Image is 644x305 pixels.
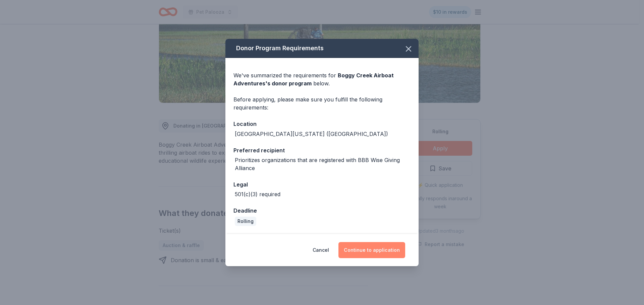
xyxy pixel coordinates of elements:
[235,217,256,226] div: Rolling
[233,206,411,215] div: Deadline
[233,120,411,128] div: Location
[235,190,280,198] div: 501(c)(3) required
[233,71,411,87] div: We've summarized the requirements for below.
[235,156,411,172] div: Prioritizes organizations that are registered with BBB Wise Giving Alliance
[233,146,411,155] div: Preferred recipient
[225,39,419,58] div: Donor Program Requirements
[338,242,405,258] button: Continue to application
[233,180,411,189] div: Legal
[235,130,388,138] div: [GEOGRAPHIC_DATA][US_STATE] ([GEOGRAPHIC_DATA])
[233,95,411,111] div: Before applying, please make sure you fulfill the following requirements:
[313,242,329,258] button: Cancel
